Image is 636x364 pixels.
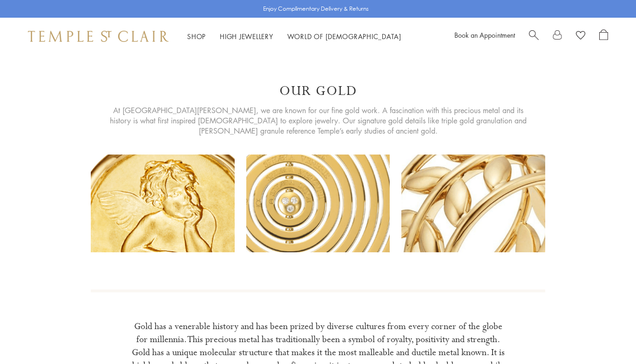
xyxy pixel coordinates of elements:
[279,83,357,100] h1: Our Gold
[110,105,527,136] span: At [GEOGRAPHIC_DATA][PERSON_NAME], we are known for our fine gold work. A fascination with this p...
[529,29,539,43] a: Search
[187,32,206,41] a: ShopShop
[246,155,390,252] img: our-gold2_628x.png
[287,32,401,41] a: World of [DEMOGRAPHIC_DATA]World of [DEMOGRAPHIC_DATA]
[401,155,545,252] img: our-gold3_900x.png
[91,155,235,252] img: our-gold1_628x.png
[589,320,627,355] iframe: Gorgias live chat messenger
[187,31,401,42] nav: Main navigation
[263,4,369,13] p: Enjoy Complimentary Delivery & Returns
[220,32,273,41] a: High JewelleryHigh Jewellery
[454,30,515,40] a: Book an Appointment
[28,31,169,42] img: Temple St. Clair
[599,29,608,43] a: Open Shopping Bag
[576,29,585,43] a: View Wishlist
